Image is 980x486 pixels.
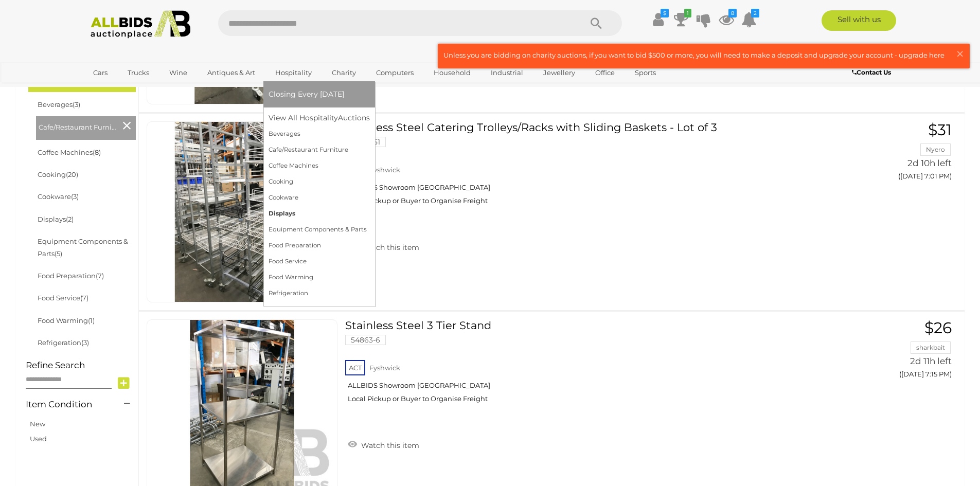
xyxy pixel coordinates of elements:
a: Cookware(3) [38,192,79,201]
a: Contact Us [852,67,894,78]
a: Displays(2) [38,215,74,223]
span: Cafe/Restaurant Furniture [39,119,116,133]
a: Antiques & Art [201,64,262,81]
h4: Refine Search [26,361,136,370]
a: Food Warming(1) [38,316,95,325]
a: Household [427,64,477,81]
span: (3) [73,100,80,109]
a: Hospitality [269,64,318,81]
h4: Item Condition [26,400,109,409]
a: Sell with us [822,10,896,31]
span: (2) [66,215,74,223]
a: Stainless Steel Catering Trolleys/Racks with Sliding Baskets - Lot of 3 54561-51 ACT Fyshwick ALL... [353,121,819,213]
a: Computers [369,64,420,81]
a: Wine [163,64,194,81]
span: (3) [71,192,79,201]
i: 2 [751,9,759,17]
a: Used [30,435,47,443]
a: Stainless Steel 3 Tier Stand 54863-6 ACT Fyshwick ALLBIDS Showroom [GEOGRAPHIC_DATA] Local Pickup... [353,319,819,411]
a: Equipment Components & Parts(5) [38,237,128,257]
a: 1 [673,10,689,29]
span: (5) [55,249,62,258]
a: Watch this item [345,437,422,452]
a: Industrial [484,64,530,81]
a: 2 [741,10,757,29]
a: Refrigeration(3) [38,338,89,347]
a: Cars [86,64,114,81]
a: Food Preparation(7) [38,272,104,280]
img: Allbids.com.au [85,10,197,39]
span: (20) [66,170,78,178]
span: Watch this item [359,243,419,252]
a: Food Service(7) [38,294,88,302]
span: $26 [924,318,952,337]
span: (7) [80,294,88,302]
span: $31 [928,120,952,139]
a: $26 sharkbait 2d 11h left ([DATE] 7:15 PM) [835,319,954,384]
i: 8 [728,9,737,17]
a: Coffee Machines(8) [38,148,101,156]
a: Charity [325,64,363,81]
a: $ [651,10,666,29]
a: [GEOGRAPHIC_DATA] [86,81,173,98]
span: (8) [93,148,101,156]
a: Jewellery [537,64,582,81]
img: 54561-51a.JPG [152,122,332,302]
i: 1 [684,9,691,17]
a: Cooking(20) [38,170,78,178]
a: Trucks [121,64,156,81]
span: (3) [81,338,89,347]
a: Sports [628,64,663,81]
a: Watch this item [345,239,422,254]
span: (7) [96,272,104,280]
b: Contact Us [852,68,891,76]
a: Office [589,64,621,81]
a: New [30,420,45,428]
button: Search [571,10,622,36]
i: $ [661,9,669,17]
span: (1) [88,316,95,325]
a: 8 [719,10,734,29]
span: Watch this item [359,441,419,450]
a: Beverages(3) [38,100,80,109]
a: $31 Nyero 2d 10h left ([DATE] 7:01 PM) [835,121,954,186]
span: × [955,44,965,64]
